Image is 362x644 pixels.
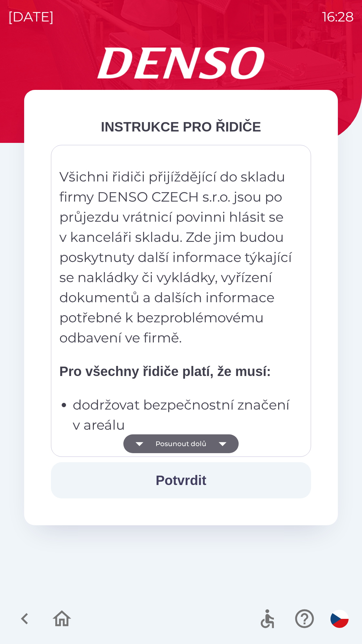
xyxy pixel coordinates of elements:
button: Posunout dolů [123,434,239,453]
p: 16:28 [322,7,354,27]
button: Potvrdit [51,462,311,498]
p: Všichni řidiči přijíždějící do skladu firmy DENSO CZECH s.r.o. jsou po průjezdu vrátnicí povinni ... [59,167,293,348]
div: INSTRUKCE PRO ŘIDIČE [51,117,311,137]
p: [DATE] [8,7,54,27]
img: Logo [24,47,338,79]
strong: Pro všechny řidiče platí, že musí: [59,364,271,379]
p: dodržovat bezpečnostní značení v areálu [73,395,293,435]
img: cs flag [330,610,349,628]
